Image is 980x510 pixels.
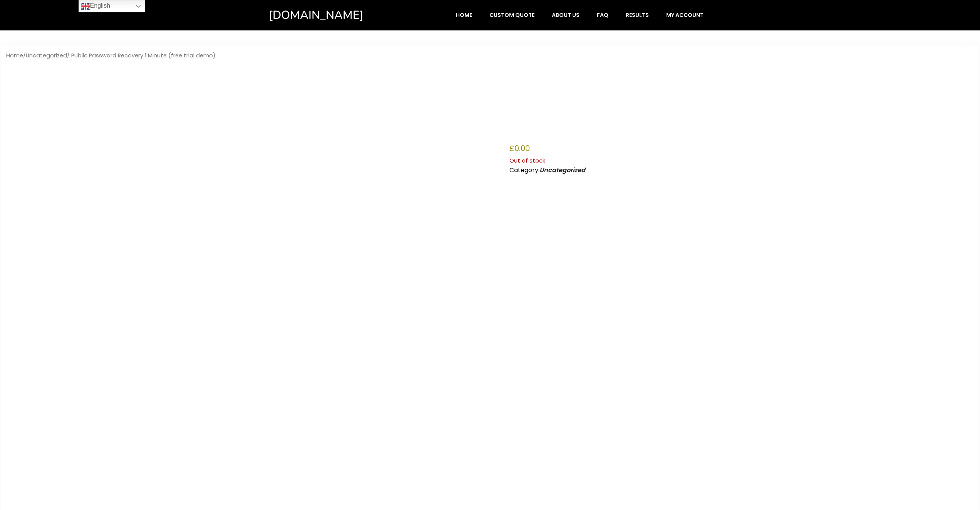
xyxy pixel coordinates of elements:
[658,8,712,22] a: My account
[81,2,90,11] img: en
[589,8,616,22] a: FAQ
[456,12,472,18] span: Home
[552,12,580,18] span: About Us
[448,8,480,22] a: Home
[509,143,514,154] span: £
[26,52,67,59] a: Uncategorized
[626,12,649,18] span: Results
[269,8,396,23] a: [DOMAIN_NAME]
[666,12,704,18] span: My account
[489,12,534,18] span: Custom Quote
[544,8,588,22] a: About Us
[618,8,657,22] a: Results
[597,12,608,18] span: FAQ
[509,156,974,166] p: Out of stock
[509,143,530,154] bdi: 0.00
[481,8,543,22] a: Custom Quote
[6,52,974,59] nav: Breadcrumb
[509,166,585,174] span: Category:
[509,77,974,138] h1: Public Password Recovery 1 Minute (free trial demo)
[539,166,585,174] a: Uncategorized
[6,52,23,59] a: Home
